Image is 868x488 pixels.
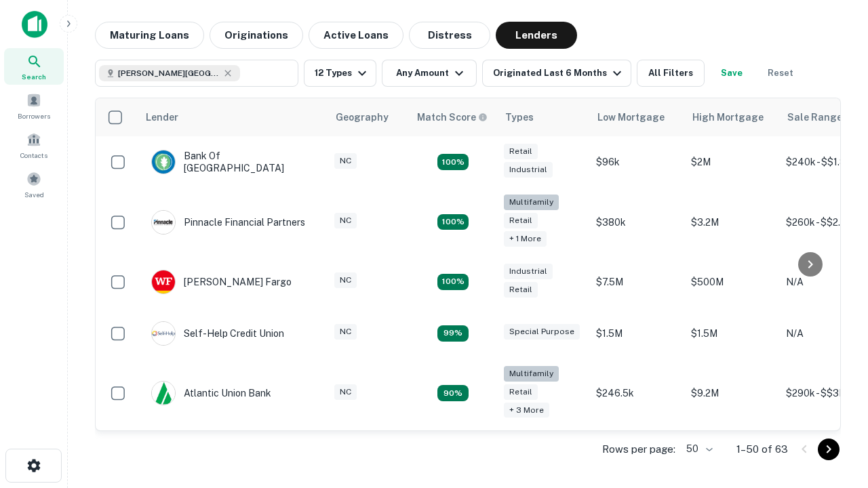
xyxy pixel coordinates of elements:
[800,336,868,401] iframe: Chat Widget
[692,109,764,125] div: High Mortgage
[684,308,779,359] td: $1.5M
[589,359,684,428] td: $246.5k
[684,359,779,428] td: $9.2M
[437,274,469,290] div: Matching Properties: 14, hasApolloMatch: undefined
[505,109,534,125] div: Types
[637,60,705,87] button: All Filters
[328,98,409,136] th: Geography
[437,154,469,170] div: Matching Properties: 15, hasApolloMatch: undefined
[152,150,175,174] img: picture
[437,385,469,401] div: Matching Properties: 10, hasApolloMatch: undefined
[151,150,314,174] div: Bank Of [GEOGRAPHIC_DATA]
[818,439,840,460] button: Go to next page
[304,60,376,87] button: 12 Types
[152,322,175,345] img: picture
[24,189,44,200] span: Saved
[504,231,547,247] div: + 1 more
[151,270,292,294] div: [PERSON_NAME] Fargo
[496,22,577,49] button: Lenders
[437,325,469,342] div: Matching Properties: 11, hasApolloMatch: undefined
[151,381,271,405] div: Atlantic Union Bank
[482,60,631,87] button: Originated Last 6 Months
[18,110,50,121] span: Borrowers
[22,11,47,38] img: capitalize-icon.png
[20,150,47,161] span: Contacts
[684,188,779,256] td: $3.2M
[118,67,220,79] span: [PERSON_NAME][GEOGRAPHIC_DATA], [GEOGRAPHIC_DATA]
[602,441,675,457] p: Rows per page:
[334,272,357,288] div: NC
[95,22,204,49] button: Maturing Loans
[151,210,305,235] div: Pinnacle Financial Partners
[504,195,559,210] div: Multifamily
[504,366,559,382] div: Multifamily
[152,382,175,405] img: picture
[504,384,538,400] div: Retail
[409,22,490,49] button: Distress
[4,87,64,124] a: Borrowers
[684,256,779,308] td: $500M
[152,211,175,234] img: picture
[22,71,46,82] span: Search
[437,214,469,230] div: Matching Properties: 20, hasApolloMatch: undefined
[681,439,715,459] div: 50
[334,324,357,340] div: NC
[504,213,538,228] div: Retail
[334,384,357,400] div: NC
[152,270,175,293] img: picture
[684,136,779,188] td: $2M
[334,153,357,169] div: NC
[589,188,684,256] td: $380k
[589,98,684,136] th: Low Mortgage
[4,166,64,203] a: Saved
[334,213,357,228] div: NC
[684,98,779,136] th: High Mortgage
[504,162,553,178] div: Industrial
[504,264,553,279] div: Industrial
[710,60,753,87] button: Save your search to get updates of matches that match your search criteria.
[504,403,549,418] div: + 3 more
[589,256,684,308] td: $7.5M
[210,22,303,49] button: Originations
[759,60,802,87] button: Reset
[417,110,485,125] h6: Match Score
[589,136,684,188] td: $96k
[504,324,580,340] div: Special Purpose
[4,127,64,163] a: Contacts
[493,65,625,81] div: Originated Last 6 Months
[736,441,788,457] p: 1–50 of 63
[309,22,403,49] button: Active Loans
[4,48,64,85] a: Search
[497,98,589,136] th: Types
[138,98,328,136] th: Lender
[504,144,538,159] div: Retail
[336,109,389,125] div: Geography
[597,109,665,125] div: Low Mortgage
[589,308,684,359] td: $1.5M
[151,321,284,346] div: Self-help Credit Union
[146,109,178,125] div: Lender
[787,109,842,125] div: Sale Range
[504,282,538,298] div: Retail
[409,98,497,136] th: Capitalize uses an advanced AI algorithm to match your search with the best lender. The match sco...
[382,60,477,87] button: Any Amount
[417,110,488,125] div: Capitalize uses an advanced AI algorithm to match your search with the best lender. The match sco...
